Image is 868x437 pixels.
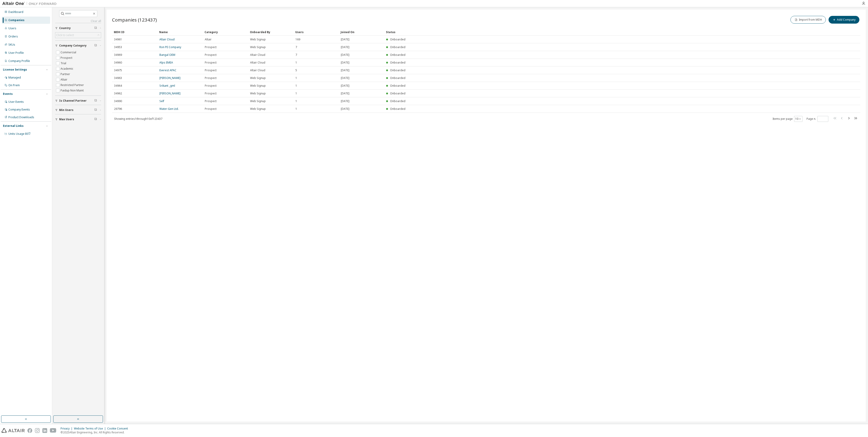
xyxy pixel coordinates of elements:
[341,45,349,49] span: [DATE]
[8,76,21,79] div: Managed
[159,91,180,95] a: [PERSON_NAME]
[59,108,73,112] span: Min Users
[390,61,405,64] span: Onboarded
[341,84,349,88] span: [DATE]
[61,61,67,66] label: Trial
[61,430,131,434] p: © 2025 Altair Engineering, Inc. All Rights Reserved.
[94,44,97,47] span: Clear filter
[2,1,59,6] img: Altair One
[205,76,217,80] span: Prospect
[205,38,212,41] span: Altair
[795,117,801,121] button: 10
[114,92,122,95] span: 34962
[829,16,859,24] button: Add Company
[8,35,18,38] div: Orders
[8,18,24,22] div: Companies
[61,427,74,430] div: Privacy
[250,84,266,88] span: Web Signup
[159,37,175,41] a: Altair Cloud
[250,61,265,64] span: Altair Cloud
[55,96,101,106] button: Is Channel Partner
[59,44,87,47] span: Company Category
[205,69,217,72] span: Prospect
[341,38,349,41] span: [DATE]
[114,38,122,41] span: 34961
[295,84,297,88] span: 1
[112,17,157,23] span: Companies (123437)
[159,61,173,64] a: Alps EMEA
[295,28,337,36] div: Users
[250,45,266,49] span: Web Signup
[114,28,156,36] div: MDH ID
[35,428,40,433] img: instagram.svg
[61,55,73,61] label: Prospect
[390,99,405,103] span: Onboarded
[159,107,179,111] a: Water-Gen Ltd.
[55,23,101,33] button: Country
[3,124,24,128] div: External Links
[61,71,71,77] label: Partner
[295,107,297,111] span: 1
[59,26,71,30] span: Country
[390,53,405,57] span: Onboarded
[250,76,266,80] span: Web Signup
[250,92,266,95] span: Web Signup
[807,116,828,122] span: Page n.
[114,45,122,49] span: 34953
[250,28,292,36] div: Onboarded By
[27,428,32,433] img: facebook.svg
[55,114,101,124] button: Max Users
[386,28,833,36] div: Status
[114,107,122,111] span: 29796
[341,69,349,72] span: [DATE]
[3,92,13,96] div: Events
[56,33,74,37] div: Click to select
[295,61,297,64] span: 1
[205,53,217,57] span: Prospect
[61,66,74,71] label: Academic
[295,99,297,103] span: 1
[390,84,405,88] span: Onboarded
[390,91,405,95] span: Onboarded
[205,99,217,103] span: Prospect
[341,53,349,57] span: [DATE]
[159,84,175,88] a: Srikant _gml
[114,117,162,121] span: Showing entries 1 through 10 of 123437
[295,92,297,95] span: 1
[205,107,217,111] span: Prospect
[8,100,24,104] div: User Events
[8,10,23,14] div: Dashboard
[790,16,826,24] button: Import from MDH
[94,26,97,30] span: Clear filter
[42,428,47,433] img: linkedin.svg
[341,61,349,64] span: [DATE]
[55,41,101,51] button: Company Category
[61,82,85,88] label: Restricted Partner
[94,108,97,112] span: Clear filter
[8,108,30,111] div: Company Events
[114,99,122,103] span: 34990
[250,53,265,57] span: Altair Cloud
[205,92,217,95] span: Prospect
[250,107,266,111] span: Web Signup
[114,84,122,88] span: 34964
[773,116,802,122] span: Items per page
[159,53,175,57] a: Bangal OEM
[159,99,164,103] a: Self
[8,115,34,119] div: Product Downloads
[59,99,87,103] span: Is Channel Partner
[390,76,405,80] span: Onboarded
[59,118,74,121] span: Max Users
[250,38,266,41] span: Web Signup
[94,99,97,103] span: Clear filter
[341,92,349,95] span: [DATE]
[3,68,27,71] div: License Settings
[8,132,31,136] span: Units Usage BI
[8,43,15,47] div: SKUs
[61,50,77,55] label: Commercial
[295,76,297,80] span: 1
[61,77,68,82] label: Altair
[50,428,56,433] img: youtube.svg
[205,84,217,88] span: Prospect
[61,88,85,93] label: Paidup Non Maint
